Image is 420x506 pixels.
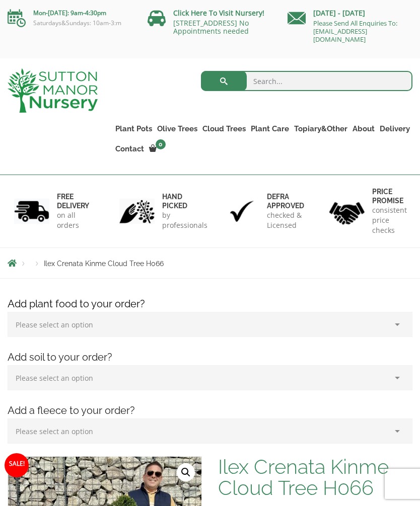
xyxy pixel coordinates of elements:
a: Plant Pots [113,122,155,136]
p: checked & Licensed [267,210,304,230]
p: on all orders [57,210,91,230]
nav: Breadcrumbs [8,259,412,267]
a: Olive Trees [155,122,200,136]
h6: FREE DELIVERY [57,192,91,210]
a: About [350,122,377,136]
img: 2.jpg [119,199,155,224]
span: 0 [156,139,166,149]
img: 1.jpg [14,199,49,224]
span: Ilex Crenata Kinme Cloud Tree H066 [44,260,164,268]
a: View full-screen image gallery [177,463,195,481]
h1: Ilex Crenata Kinme Cloud Tree H066 [218,456,412,498]
a: 0 [147,142,169,156]
p: Mon-[DATE]: 9am-4:30pm [8,7,132,19]
span: Sale! [5,453,29,477]
p: Saturdays&Sundays: 10am-3:m [8,19,132,27]
a: Contact [113,142,147,156]
a: Plant Care [248,122,292,136]
img: 4.jpg [329,196,365,226]
a: Please Send All Enquiries To: [EMAIL_ADDRESS][DOMAIN_NAME] [313,19,397,44]
a: [STREET_ADDRESS] No Appointments needed [173,18,249,36]
img: logo [8,68,98,113]
a: Cloud Trees [200,122,248,136]
p: [DATE] - [DATE] [288,7,412,19]
a: Topiary&Other [292,122,350,136]
h6: hand picked [162,192,207,210]
img: 3.jpg [224,199,259,224]
a: Click Here To Visit Nursery! [173,8,264,18]
p: by professionals [162,210,207,230]
p: consistent price checks [372,205,407,235]
h6: Defra approved [267,192,304,210]
a: Delivery [377,122,412,136]
input: Search... [201,71,413,91]
h6: Price promise [372,187,407,205]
